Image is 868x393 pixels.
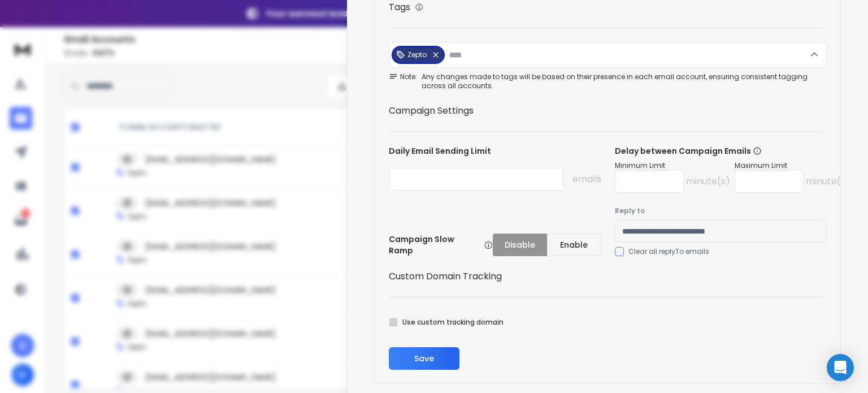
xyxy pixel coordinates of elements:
[389,347,459,370] button: Save
[389,234,492,256] p: Campaign Slow Ramp
[628,247,709,256] label: Clear all replyTo emails
[389,72,417,81] span: Note:
[389,104,827,118] h1: Campaign Settings
[402,318,504,327] label: Use custom tracking domain
[389,270,827,283] h1: Custom Domain Tracking
[389,1,410,14] h1: Tags
[806,175,850,188] p: minute(s)
[407,50,427,59] p: Zepto
[493,234,547,256] button: Disable
[615,161,730,170] p: Minimum Limit
[547,234,601,256] button: Enable
[735,161,850,170] p: Maximum Limit
[827,354,854,381] div: Open Intercom Messenger
[389,72,827,90] div: Any changes made to tags will be based on their presence in each email account, ensuring consiste...
[389,145,601,161] p: Daily Email Sending Limit
[686,175,730,188] p: minute(s)
[615,145,850,157] p: Delay between Campaign Emails
[572,172,601,186] p: emails
[615,206,827,215] label: Reply to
